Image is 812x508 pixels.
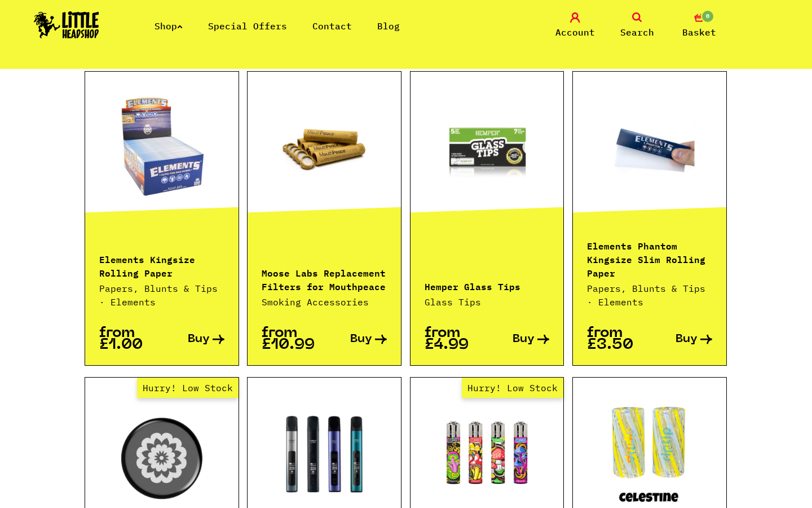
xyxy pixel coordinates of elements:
[587,238,712,279] p: Elements Phantom Kingsize Slim Rolling Paper
[137,378,239,398] span: Hurry! Low Stock
[462,378,563,398] span: Hurry! Low Stock
[620,25,654,39] span: Search
[99,252,224,279] p: Elements Kingsize Rolling Paper
[425,327,487,351] p: from £4.99
[350,334,372,345] span: Buy
[155,20,183,32] a: Shop
[682,25,716,39] span: Basket
[555,25,595,39] span: Account
[487,327,550,351] a: Buy
[262,265,387,292] p: Moose Labs Replacement Filters for Mouthpeace
[671,12,727,39] a: 0 Basket
[377,20,400,32] a: Blog
[99,327,162,351] p: from £1.00
[587,327,650,351] p: from £3.50
[425,295,550,309] p: Glass Tips
[312,20,352,32] a: Contact
[262,327,324,351] p: from £10.99
[513,334,535,345] span: Buy
[262,295,387,309] p: Smoking Accessories
[324,327,387,351] a: Buy
[99,282,224,309] p: Papers, Blunts & Tips · Elements
[676,334,698,345] span: Buy
[587,282,712,309] p: Papers, Blunts & Tips · Elements
[34,11,99,38] img: Little Head Shop Logo
[162,327,224,351] a: Buy
[650,327,712,351] a: Buy
[425,279,550,292] p: Hemper Glass Tips
[609,12,665,39] a: Search
[188,334,210,345] span: Buy
[701,10,714,23] span: 0
[208,20,287,32] a: Special Offers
